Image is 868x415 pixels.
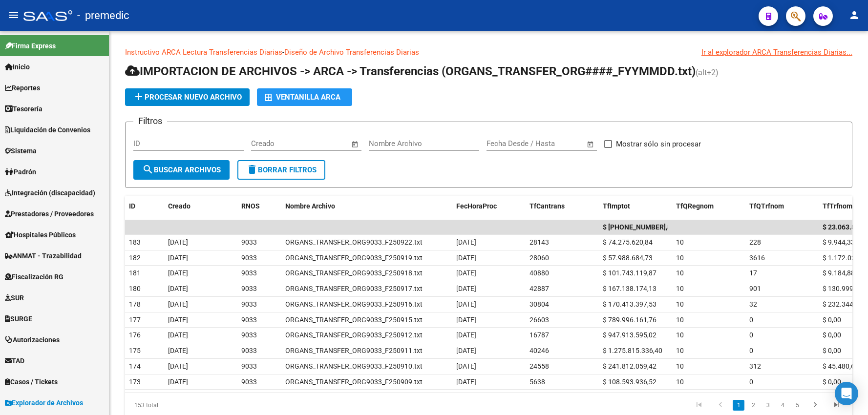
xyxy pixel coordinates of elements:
span: $ 167.138.174,13 [603,285,656,292]
span: Firma Express [5,41,56,51]
span: 10 [676,378,684,386]
li: page 4 [775,397,790,414]
span: Casos / Tickets [5,376,58,387]
span: (alt+2) [696,68,719,77]
a: go to previous page [711,400,730,411]
span: 173 [129,378,141,386]
span: $ 130.999,73 [823,285,863,292]
span: 10 [676,316,684,324]
a: go to next page [806,400,825,411]
span: TfCantrans [529,202,565,210]
span: [DATE] [168,316,188,324]
a: 3 [762,400,774,411]
span: 17 [749,269,757,277]
span: [DATE] [456,347,476,354]
span: 9033 [241,362,257,370]
button: Buscar Archivos [133,160,230,180]
span: 5638 [529,378,545,386]
span: 183 [129,238,141,246]
a: Diseño de Archivo Transferencias Diarias [284,48,419,57]
span: ORGANS_TRANSFER_ORG9033_F250911.txt [285,347,423,354]
span: $ 9.944,33 [823,238,855,246]
span: $ 947.913.595,02 [603,331,656,339]
span: 181 [129,269,141,277]
span: $ 101.743.119,87 [603,269,656,277]
datatable-header-cell: ID [125,196,164,217]
h3: Filtros [133,114,167,128]
span: 0 [749,331,753,339]
span: $ 789.996.161,76 [603,316,656,324]
input: Fecha fin [299,139,347,148]
span: Prestadores / Proveedores [5,208,94,219]
span: $ 170.413.397,53 [603,300,656,308]
span: [DATE] [168,378,188,386]
span: 178 [129,300,141,308]
span: [DATE] [456,362,476,370]
span: Fiscalización RG [5,271,64,282]
span: [DATE] [456,285,476,292]
span: 32 [749,300,757,308]
span: [DATE] [168,362,188,370]
span: FecHoraProc [456,202,497,210]
span: $ 57.988.684,73 [603,254,653,262]
span: [DATE] [456,269,476,277]
span: 9033 [241,269,257,277]
span: Nombre Archivo [285,202,335,210]
span: 174 [129,362,141,370]
span: $ 1.275.815.336,40 [603,347,662,354]
li: page 5 [790,397,804,414]
span: 0 [749,316,753,324]
button: Open calendar [585,139,596,150]
li: page 1 [731,397,746,414]
span: 9033 [241,331,257,339]
span: [DATE] [168,269,188,277]
span: [DATE] [456,300,476,308]
span: Sistema [5,145,37,156]
a: 4 [777,400,788,411]
span: RNOS [241,202,260,210]
datatable-header-cell: RNOS [237,196,281,217]
span: Reportes [5,83,40,93]
span: [DATE] [456,238,476,246]
span: [DATE] [456,331,476,339]
a: 2 [747,400,759,411]
span: $ 108.593.936,52 [603,378,656,386]
span: Autorizaciones [5,334,60,345]
span: SUR [5,292,24,303]
datatable-header-cell: TfImptot [599,196,672,217]
span: $ 0,00 [823,331,841,339]
span: 28143 [529,238,549,246]
datatable-header-cell: FecHoraProc [452,196,526,217]
span: 901 [749,285,761,292]
span: 10 [676,238,684,246]
span: ORGANS_TRANSFER_ORG9033_F250922.txt [285,238,423,246]
span: - premedic [77,5,129,26]
span: 9033 [241,347,257,354]
span: Borrar Filtros [246,166,317,174]
datatable-header-cell: TfQTrfnom [745,196,819,217]
span: 0 [749,347,753,354]
span: 9033 [241,254,257,262]
div: Open Intercom Messenger [835,382,858,405]
li: page 3 [761,397,775,414]
span: ORGANS_TRANSFER_ORG9033_F250912.txt [285,331,423,339]
span: 9033 [241,285,257,292]
a: 1 [733,400,744,411]
span: SURGE [5,313,32,324]
a: go to last page [827,400,846,411]
span: Buscar Archivos [142,166,221,174]
span: 10 [676,331,684,339]
span: 9033 [241,378,257,386]
span: IMPORTACION DE ARCHIVOS -> ARCA -> Transferencias (ORGANS_TRANSFER_ORG####_FYYMMDD.txt) [125,64,696,78]
span: 10 [676,254,684,262]
span: 177 [129,316,141,324]
span: 42887 [529,285,549,292]
span: Explorador de Archivos [5,397,83,408]
span: ORGANS_TRANSFER_ORG9033_F250910.txt [285,362,423,370]
span: 10 [676,347,684,354]
button: Procesar nuevo archivo [125,88,250,106]
span: $ 232.344,48 [823,300,863,308]
span: 24558 [529,362,549,370]
datatable-header-cell: Nombre Archivo [281,196,452,217]
mat-icon: delete [246,164,258,175]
